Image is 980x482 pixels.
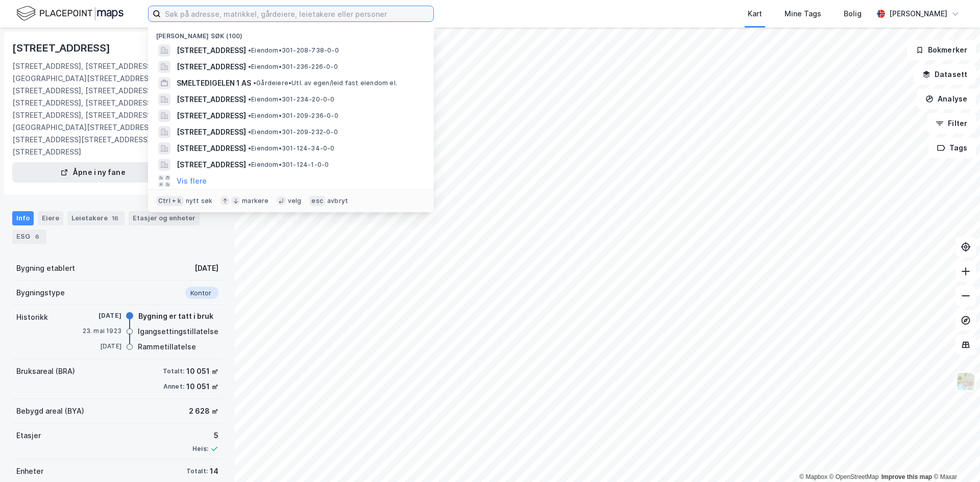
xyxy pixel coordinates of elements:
[16,5,124,22] img: logo.f888ab2527a4732fd821a326f86c7f29.svg
[177,44,246,57] span: [STREET_ADDRESS]
[907,40,976,60] button: Bokmerker
[12,230,46,244] div: ESG
[248,161,251,168] span: •
[248,112,251,119] span: •
[148,24,434,42] div: [PERSON_NAME] søk (100)
[163,367,184,375] div: Totalt:
[177,61,246,73] span: [STREET_ADDRESS]
[81,311,121,320] div: [DATE]
[16,405,84,417] div: Bebygd areal (BYA)
[138,341,196,353] div: Rammetillatelse
[177,93,246,106] span: [STREET_ADDRESS]
[248,95,335,104] span: Eiendom • 301-234-20-0-0
[163,383,184,391] div: Annet:
[248,128,251,136] span: •
[881,473,932,480] a: Improve this map
[309,196,325,206] div: esc
[177,142,246,155] span: [STREET_ADDRESS]
[248,161,329,169] span: Eiendom • 301-124-1-0-0
[12,60,182,158] div: [STREET_ADDRESS], [STREET_ADDRESS][GEOGRAPHIC_DATA][STREET_ADDRESS][STREET_ADDRESS], [STREET_ADDR...
[914,64,976,85] button: Datasett
[186,197,213,205] div: nytt søk
[16,311,48,323] div: Historikk
[248,95,251,103] span: •
[248,46,251,54] span: •
[929,433,980,482] iframe: Chat Widget
[177,77,251,89] span: SMELTEDIGELEN 1 AS
[248,144,335,153] span: Eiendom • 301-124-34-0-0
[177,126,246,138] span: [STREET_ADDRESS]
[248,112,338,120] span: Eiendom • 301-209-236-0-0
[799,473,827,480] a: Mapbox
[956,372,975,391] img: Z
[16,465,43,477] div: Enheter
[186,467,208,475] div: Totalt:
[253,79,397,87] span: Gårdeiere • Utl. av egen/leid fast eiendom el.
[829,473,879,480] a: OpenStreetMap
[192,445,208,453] div: Heis:
[138,310,213,322] div: Bygning er tatt i bruk
[81,342,121,351] div: [DATE]
[186,365,218,377] div: 10 051 ㎡
[161,6,433,21] input: Søk på adresse, matrikkel, gårdeiere, leietakere eller personer
[110,213,120,223] div: 16
[67,211,125,225] div: Leietakere
[12,40,112,56] div: [STREET_ADDRESS]
[133,213,195,222] div: Etasjer og enheter
[189,405,218,417] div: 2 628 ㎡
[138,325,218,338] div: Igangsettingstillatelse
[81,326,121,336] div: 23. mai 1923
[210,465,218,477] div: 14
[12,162,174,183] button: Åpne i ny fane
[156,196,184,206] div: Ctrl + k
[785,8,821,20] div: Mine Tags
[242,197,268,205] div: markere
[927,113,976,134] button: Filter
[38,211,63,225] div: Eiere
[192,429,218,442] div: 5
[248,63,251,70] span: •
[248,144,251,152] span: •
[16,262,75,274] div: Bygning etablert
[186,380,218,393] div: 10 051 ㎡
[248,63,338,71] span: Eiendom • 301-236-226-0-0
[177,175,207,187] button: Vis flere
[177,159,246,171] span: [STREET_ADDRESS]
[194,262,218,274] div: [DATE]
[16,287,65,299] div: Bygningstype
[177,110,246,122] span: [STREET_ADDRESS]
[917,89,976,109] button: Analyse
[16,365,75,377] div: Bruksareal (BRA)
[327,197,348,205] div: avbryt
[16,429,41,442] div: Etasjer
[844,8,862,20] div: Bolig
[253,79,256,87] span: •
[12,211,34,225] div: Info
[248,46,339,55] span: Eiendom • 301-208-738-0-0
[748,8,762,20] div: Kart
[248,128,338,136] span: Eiendom • 301-209-232-0-0
[32,232,42,242] div: 6
[928,138,976,158] button: Tags
[288,197,302,205] div: velg
[889,8,947,20] div: [PERSON_NAME]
